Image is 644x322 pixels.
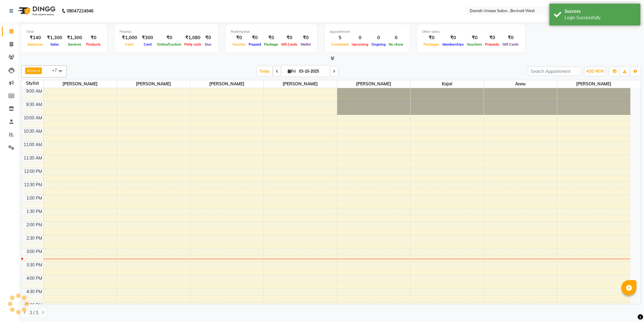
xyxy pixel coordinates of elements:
[247,42,263,46] span: Prepaid
[15,2,57,19] img: logo
[117,80,190,88] span: [PERSON_NAME]
[26,34,45,41] div: ₹140
[484,34,501,41] div: ₹0
[387,34,405,41] div: 0
[30,310,38,316] span: 1 / 1
[25,248,43,255] div: 3:00 PM
[85,42,102,46] span: Products
[422,29,520,34] div: Other sales
[501,42,520,46] span: Gift Cards
[119,34,139,41] div: ₹1,000
[441,42,465,46] span: Memberships
[231,42,247,46] span: Voucher
[139,34,156,41] div: ₹300
[22,128,43,135] div: 10:30 AM
[25,208,43,215] div: 1:30 PM
[484,42,501,46] span: Prepaids
[330,29,405,34] div: Appointment
[25,195,43,201] div: 1:00 PM
[422,42,441,46] span: Packages
[231,29,312,34] div: Redemption
[25,262,43,268] div: 3:30 PM
[557,80,631,88] span: [PERSON_NAME]
[156,42,183,46] span: Online/Custom
[25,302,43,308] div: 5:00 PM
[65,34,85,41] div: ₹1,300
[26,29,102,34] div: Total
[350,34,370,41] div: 0
[25,222,43,228] div: 2:00 PM
[337,80,410,88] span: [PERSON_NAME]
[286,69,297,74] span: Fri
[330,42,350,46] span: Completed
[25,275,43,282] div: 4:00 PM
[23,182,43,188] div: 12:30 PM
[330,34,350,41] div: 5
[299,42,312,46] span: Wallet
[257,67,272,76] span: Today
[22,142,43,148] div: 11:00 AM
[22,115,43,121] div: 10:00 AM
[26,42,45,46] span: Expenses
[565,8,636,15] div: Success
[22,155,43,161] div: 11:30 AM
[67,2,93,19] b: 08047224946
[263,42,280,46] span: Package
[484,80,557,88] span: Annu
[44,80,117,88] span: [PERSON_NAME]
[85,34,102,41] div: ₹0
[299,34,312,41] div: ₹0
[280,34,299,41] div: ₹0
[23,168,43,175] div: 12:00 PM
[370,34,387,41] div: 0
[25,101,43,108] div: 9:30 AM
[25,235,43,241] div: 2:30 PM
[465,42,484,46] span: Vouchers
[565,15,636,21] div: Login Successfully.
[441,34,465,41] div: ₹0
[619,298,638,316] iframe: chat widget
[25,88,43,94] div: 9:00 AM
[465,34,484,41] div: ₹0
[25,289,43,295] div: 4:30 PM
[247,34,263,41] div: ₹0
[280,42,299,46] span: Gift Cards
[66,42,83,46] span: Services
[49,42,61,46] span: Sales
[387,42,405,46] span: No show
[370,42,387,46] span: Ongoing
[37,68,40,73] a: x
[586,69,604,74] span: ADD NEW
[183,42,203,46] span: Petty cash
[528,67,581,76] input: Search Appointment
[585,67,605,76] button: ADD NEW
[203,34,213,41] div: ₹0
[203,42,213,46] span: Due
[422,34,441,41] div: ₹0
[52,68,62,73] span: +7
[190,80,263,88] span: [PERSON_NAME]
[45,34,65,41] div: ₹1,300
[411,80,484,88] span: kajal
[27,68,37,73] span: Annu
[124,42,135,46] span: Cash
[119,29,213,34] div: Finance
[22,80,43,87] div: Stylist
[183,34,203,41] div: ₹1,080
[501,34,520,41] div: ₹0
[156,34,183,41] div: ₹0
[264,80,337,88] span: [PERSON_NAME]
[231,34,247,41] div: ₹0
[142,42,153,46] span: Card
[263,34,280,41] div: ₹0
[297,67,327,76] input: 2025-10-03
[350,42,370,46] span: Upcoming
